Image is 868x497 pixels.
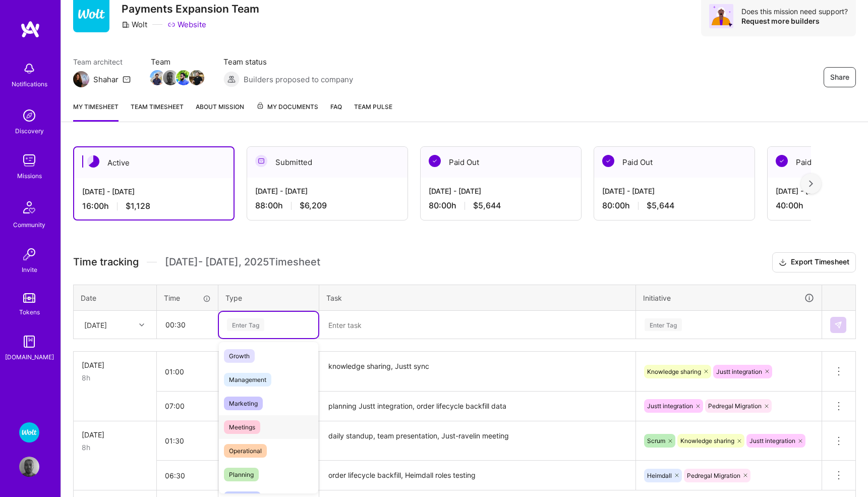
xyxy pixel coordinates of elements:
[224,468,259,481] span: Planning
[167,19,206,30] a: Website
[82,186,225,197] div: [DATE] - [DATE]
[224,349,255,363] span: Growth
[19,59,39,79] img: bell
[19,422,39,443] img: Wolt - Fintech: Payments Expansion Team
[602,186,746,196] div: [DATE] - [DATE]
[74,147,234,178] div: Active
[716,368,762,375] span: Justt integration
[164,69,177,86] a: Team Member Avatar
[19,457,39,477] img: User Avatar
[223,57,353,67] span: Team status
[643,292,815,304] div: Initiative
[165,256,320,268] span: [DATE] - [DATE] , 2025 Timesheet
[824,67,856,87] button: Share
[84,319,107,330] div: [DATE]
[82,360,148,370] div: [DATE]
[22,264,37,275] div: Invite
[176,70,191,85] img: Team Member Avatar
[255,155,267,167] img: Submitted
[830,72,849,82] span: Share
[122,3,259,15] h3: Payments Expansion Team
[13,219,45,230] div: Community
[602,155,614,167] img: Paid Out
[320,353,634,391] textarea: knowledge sharing, Justt sync
[354,101,392,122] a: Team Pulse
[227,317,264,333] div: Enter Tag
[300,200,327,211] span: $6,209
[224,420,260,434] span: Meetings
[319,285,636,311] th: Task
[776,155,788,167] img: Paid Out
[19,244,39,264] img: Invite
[157,427,218,454] input: HH:MM
[82,372,148,383] div: 8h
[256,101,318,122] a: My Documents
[82,429,148,440] div: [DATE]
[73,57,131,67] span: Team architect
[749,437,795,445] span: Justt integration
[224,373,271,386] span: Management
[73,256,139,268] span: Time tracking
[150,70,165,85] img: Team Member Avatar
[82,442,148,453] div: 8h
[190,69,203,86] a: Team Member Avatar
[12,79,47,89] div: Notifications
[218,285,319,311] th: Type
[157,462,218,489] input: HH:MM
[17,195,41,219] img: Community
[244,74,353,85] span: Builders proposed to company
[429,186,573,196] div: [DATE] - [DATE]
[779,257,787,268] i: icon Download
[17,457,42,477] a: User Avatar
[809,180,813,187] img: right
[163,70,178,85] img: Team Member Avatar
[20,20,40,38] img: logo
[196,101,244,122] a: About Mission
[15,126,44,136] div: Discovery
[429,200,573,211] div: 80:00 h
[123,75,131,83] i: icon Mail
[680,437,734,445] span: Knowledge sharing
[151,57,203,67] span: Team
[73,71,89,87] img: Team Architect
[330,101,342,122] a: FAQ
[647,200,674,211] span: $5,644
[421,147,581,178] div: Paid Out
[320,462,634,489] textarea: order lifecycle backfill, Heimdall roles testing
[647,472,672,479] span: Heimdall
[17,422,42,443] a: Wolt - Fintech: Payments Expansion Team
[157,393,218,419] input: HH:MM
[223,71,240,87] img: Builders proposed to company
[709,4,733,28] img: Avatar
[157,311,217,338] input: HH:MM
[687,472,740,479] span: Pedregal Migration
[224,397,263,410] span: Marketing
[594,147,755,178] div: Paid Out
[320,422,634,460] textarea: daily standup, team presentation, Just-ravelin meeting
[602,200,746,211] div: 80:00 h
[73,101,119,122] a: My timesheet
[5,352,54,362] div: [DOMAIN_NAME]
[834,321,842,329] img: Submit
[122,19,147,30] div: Wolt
[224,444,267,458] span: Operational
[82,201,225,211] div: 16:00 h
[255,186,399,196] div: [DATE] - [DATE]
[647,368,701,375] span: Knowledge sharing
[354,103,392,111] span: Team Pulse
[19,332,39,352] img: guide book
[320,393,634,420] textarea: planning Justt integration, order lifecycle backfill data
[772,252,856,272] button: Export Timesheet
[126,201,150,211] span: $1,128
[741,16,848,26] div: Request more builders
[93,74,119,85] div: Shahar
[19,150,39,171] img: teamwork
[131,101,184,122] a: Team timesheet
[647,437,665,445] span: Scrum
[255,200,399,211] div: 88:00 h
[122,21,130,29] i: icon CompanyGray
[429,155,441,167] img: Paid Out
[708,402,762,410] span: Pedregal Migration
[177,69,190,86] a: Team Member Avatar
[151,69,164,86] a: Team Member Avatar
